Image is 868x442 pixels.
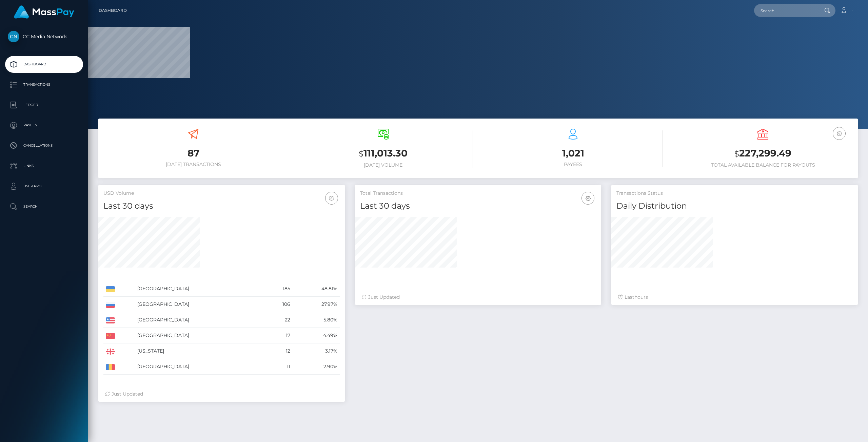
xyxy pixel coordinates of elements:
[8,100,80,110] p: Ledger
[8,202,80,212] p: Search
[106,286,115,292] img: UA.png
[8,80,80,90] p: Transactions
[99,3,127,18] a: Dashboard
[103,190,340,197] h5: USD Volume
[616,190,853,197] h5: Transactions Status
[8,141,80,151] p: Cancellations
[105,391,338,398] div: Just Updated
[293,328,340,343] td: 4.49%
[135,297,264,312] td: [GEOGRAPHIC_DATA]
[5,157,83,174] a: Links
[264,312,293,328] td: 22
[8,161,80,171] p: Links
[618,294,851,301] div: Last hours
[8,31,19,42] img: CC Media Network
[673,147,853,161] h3: 227,299.49
[359,149,363,159] small: $
[754,4,818,17] input: Search...
[360,200,596,212] h4: Last 30 days
[103,162,283,167] h6: [DATE] Transactions
[264,297,293,312] td: 106
[135,312,264,328] td: [GEOGRAPHIC_DATA]
[135,359,264,375] td: [GEOGRAPHIC_DATA]
[5,198,83,215] a: Search
[264,281,293,297] td: 185
[5,56,83,73] a: Dashboard
[293,147,473,161] h3: 111,013.30
[264,328,293,343] td: 17
[135,281,264,297] td: [GEOGRAPHIC_DATA]
[135,328,264,343] td: [GEOGRAPHIC_DATA]
[293,343,340,359] td: 3.17%
[293,162,473,168] h6: [DATE] Volume
[103,147,283,160] h3: 87
[483,147,663,160] h3: 1,021
[264,359,293,375] td: 11
[360,190,596,197] h5: Total Transactions
[106,317,115,323] img: US.png
[293,359,340,375] td: 2.90%
[734,149,739,159] small: $
[5,97,83,113] a: Ledger
[483,162,663,167] h6: Payees
[293,312,340,328] td: 5.80%
[5,117,83,134] a: Payees
[293,281,340,297] td: 48.81%
[616,200,853,212] h4: Daily Distribution
[5,34,83,40] span: CC Media Network
[264,343,293,359] td: 12
[135,343,264,359] td: [US_STATE]
[8,181,80,191] p: User Profile
[5,178,83,195] a: User Profile
[14,5,74,19] img: MassPay Logo
[5,137,83,154] a: Cancellations
[362,294,595,301] div: Just Updated
[103,200,340,212] h4: Last 30 days
[293,297,340,312] td: 27.97%
[106,333,115,339] img: CN.png
[106,364,115,370] img: RO.png
[5,76,83,93] a: Transactions
[8,59,80,69] p: Dashboard
[106,349,115,355] img: GE.png
[673,162,853,168] h6: Total Available Balance for Payouts
[8,120,80,130] p: Payees
[106,302,115,308] img: RU.png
